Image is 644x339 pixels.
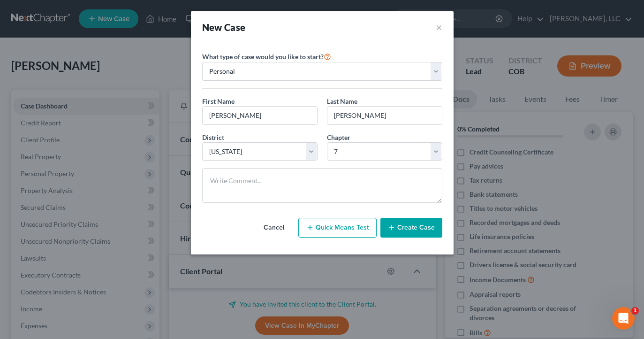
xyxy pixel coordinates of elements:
[436,21,442,34] button: ×
[327,133,350,141] span: Chapter
[327,107,442,124] input: Enter Last Name
[202,97,235,105] span: First Name
[203,107,317,124] input: Enter First Name
[327,97,357,105] span: Last Name
[202,22,246,33] strong: New Case
[202,51,331,62] label: What type of case would you like to start?
[380,218,442,238] button: Create Case
[202,133,224,141] span: District
[253,218,295,237] button: Cancel
[631,307,639,315] span: 1
[612,307,635,330] iframe: Intercom live chat
[298,218,377,238] button: Quick Means Test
